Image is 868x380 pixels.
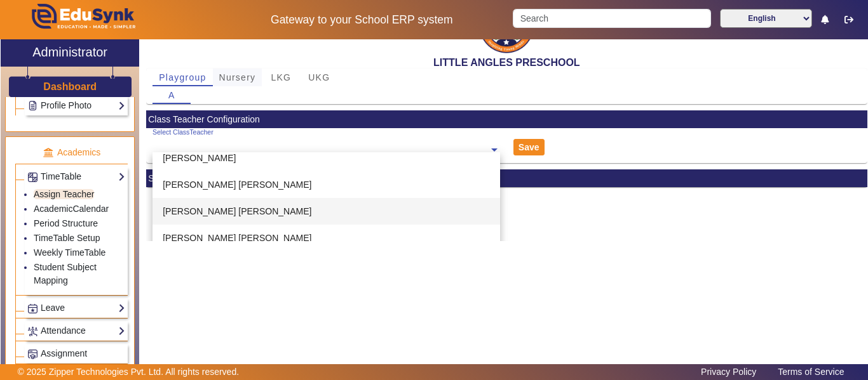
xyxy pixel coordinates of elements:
h3: Dashboard [43,81,97,93]
p: Academics [15,146,128,159]
span: Nursery [219,73,256,82]
a: Privacy Policy [695,364,763,380]
mat-card-header: Subject Teacher Configuration [146,169,867,187]
a: Student Subject Mapping [34,262,97,285]
span: [PERSON_NAME] [163,153,236,163]
img: Assignments.png [28,350,37,359]
p: © 2025 Zipper Technologies Pvt. Ltd. All rights reserved. [18,365,240,379]
mat-card-header: Class Teacher Configuration [146,110,867,128]
h2: LITTLE ANGLES PRESCHOOL [146,56,867,69]
span: [PERSON_NAME] [PERSON_NAME] [163,180,311,190]
h5: Gateway to your School ERP system [224,13,500,27]
span: LKG [271,73,291,82]
img: academic.png [43,147,54,159]
a: Dashboard [43,80,97,93]
input: Search [513,9,710,28]
a: TimeTable Setup [34,233,100,243]
a: Terms of Service [771,364,850,380]
a: Assignment [27,346,125,361]
span: [PERSON_NAME] [PERSON_NAME] [163,206,311,216]
a: AcademicCalendar [34,204,109,214]
div: Select ClassTeacher [153,128,214,138]
a: Assign Teacher [34,189,94,199]
button: Save [513,139,545,155]
span: Assignment [41,348,87,358]
a: Administrator [1,39,139,67]
a: Weekly TimeTable [34,247,105,258]
span: [PERSON_NAME] [PERSON_NAME] [163,233,311,243]
a: Period Structure [34,218,98,228]
span: Playgroup [159,73,206,82]
span: A [168,91,175,100]
span: UKG [308,73,330,82]
ng-dropdown-panel: Options List [153,152,500,305]
h2: Administrator [32,44,107,60]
